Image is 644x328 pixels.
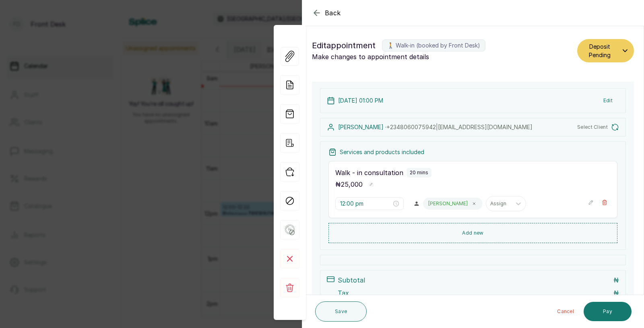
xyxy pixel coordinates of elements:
[338,97,383,105] p: [DATE] 01:00 PM
[338,123,533,131] p: [PERSON_NAME] ·
[315,301,367,322] button: Save
[312,52,574,62] p: Make changes to appointment details
[597,93,619,108] button: Edit
[577,123,619,131] button: Select Client
[338,288,349,298] p: Tax
[613,275,619,285] p: ₦
[382,39,485,52] label: 🚶 Walk-in (booked by Front Desk)
[584,302,632,321] button: Pay
[551,302,580,321] button: Cancel
[338,275,365,285] p: Subtotal
[577,124,608,130] span: Select Client
[577,39,634,62] button: Deposit Pending
[386,124,533,130] span: +234 8060075942 | [EMAIL_ADDRESS][DOMAIN_NAME]
[325,8,341,18] span: Back
[340,199,392,208] input: Select time
[613,288,619,298] p: ₦
[335,168,403,177] p: Walk - in consultation
[335,179,363,189] p: ₦
[328,223,617,243] button: Add new
[584,42,617,59] span: Deposit Pending
[312,8,341,18] button: Back
[312,39,376,52] span: Edit appointment
[340,148,424,156] p: Services and products included
[410,169,428,176] p: 20 mins
[428,200,468,207] p: [PERSON_NAME]
[341,180,363,188] span: 25,000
